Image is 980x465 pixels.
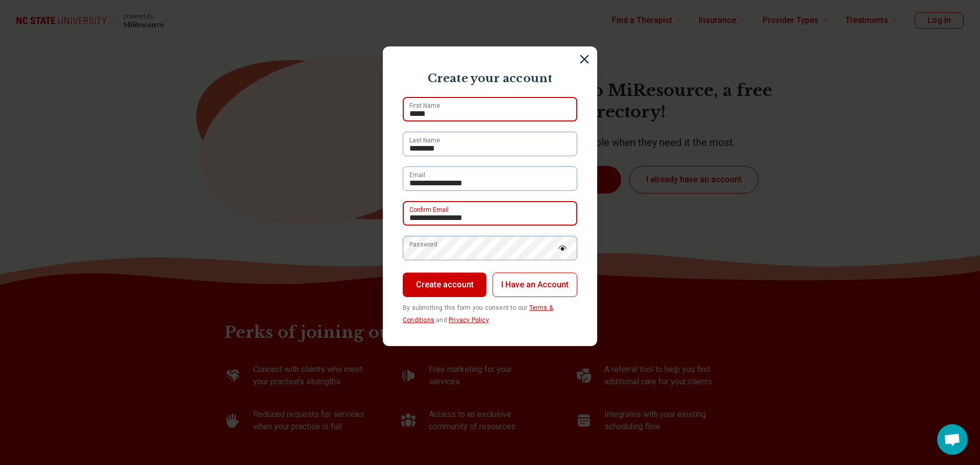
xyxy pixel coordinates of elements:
a: Terms & Conditions [403,304,553,324]
a: Privacy Policy [449,316,489,324]
img: password [558,246,567,251]
label: Email [409,170,425,180]
label: Confirm Email [409,205,449,214]
label: First Name [409,101,440,110]
button: Create account [403,273,486,297]
label: Last Name [409,136,440,145]
span: By submitting this form you consent to our and [403,304,553,324]
button: I Have an Account [493,273,577,297]
p: Create your account [393,71,587,87]
label: Password [409,240,437,249]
